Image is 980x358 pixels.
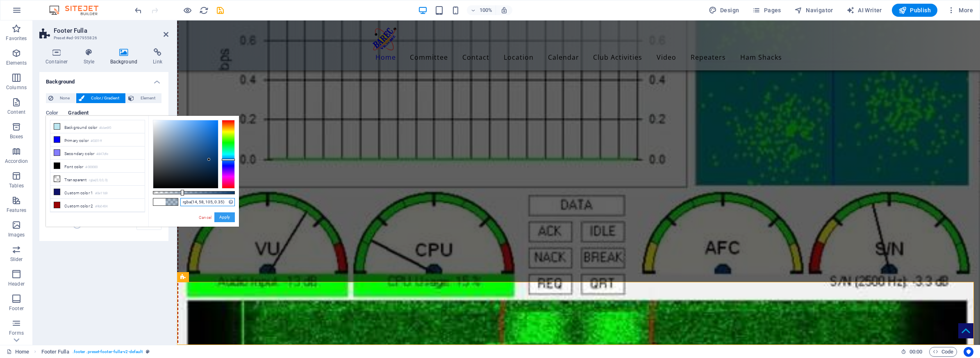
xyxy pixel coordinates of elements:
[182,5,192,15] button: Click here to leave preview mode and continue editing
[54,34,152,42] h3: Preset #ed-997955826
[7,347,29,357] a: Click to cancel selection. Double-click to open Pages
[104,48,147,65] h4: Background
[929,347,957,357] button: Code
[215,5,225,15] button: save
[749,4,784,17] button: Pages
[39,72,168,87] h4: Background
[56,93,73,103] span: None
[87,93,123,103] span: Color / Gradient
[147,48,168,65] h4: Link
[50,120,145,133] li: Background color
[467,5,496,15] button: 100%
[50,160,145,173] li: Font color
[7,207,26,214] p: Features
[39,48,77,65] h4: Container
[136,93,159,103] span: Element
[46,108,58,119] span: Color
[9,305,24,312] p: Footer
[944,4,976,17] button: More
[947,6,973,14] span: More
[8,232,25,238] p: Images
[50,133,145,146] li: Primary color
[41,347,69,357] span: Click to select. Double-click to edit
[843,4,885,17] button: AI Writer
[791,4,837,17] button: Navigator
[96,151,108,157] small: #847dfe
[500,7,508,14] i: On resize automatically adjust zoom level to fit chosen device.
[892,4,937,17] button: Publish
[10,256,23,263] p: Slider
[910,347,922,357] span: 00 00
[199,5,209,15] button: reload
[126,93,161,103] button: Element
[216,6,225,15] i: Save (Ctrl+S)
[9,330,24,336] p: Forms
[47,5,109,15] img: Editor Logo
[54,27,168,34] h2: Footer Fulla
[77,48,104,65] h4: Style
[8,281,25,287] p: Header
[6,60,27,66] p: Elements
[41,347,150,357] nav: breadcrumb
[10,133,23,140] p: Boxes
[134,6,143,15] i: Undo: Change background color (Ctrl+Z)
[705,4,743,17] div: Design (Ctrl+Alt+Y)
[898,6,931,14] span: Publish
[794,6,833,14] span: Navigator
[50,186,145,199] li: Custom color 1
[199,6,209,15] i: Reload page
[933,347,953,357] span: Code
[89,178,108,183] small: rgba(0,0,0,.0)
[846,6,882,14] span: AI Writer
[91,138,102,144] small: #0301ff
[9,182,24,189] p: Tables
[214,212,235,222] button: Apply
[46,93,76,103] button: None
[146,349,150,354] i: This element is a customizable preset
[133,5,143,15] button: undo
[166,198,178,205] span: #0e3a69
[50,173,145,186] li: Transparent
[6,84,27,91] p: Columns
[5,158,28,164] p: Accordion
[50,146,145,160] li: Secondary color
[915,349,916,355] span: :
[46,222,77,227] label: Duration
[68,108,89,119] span: Gradient
[6,35,27,42] p: Favorites
[99,125,111,131] small: #bbe6f0
[198,214,212,221] a: Cancel
[85,164,98,170] small: #000000
[153,198,166,205] span: #ffffff
[901,347,923,357] h6: Session time
[76,93,125,103] button: Color / Gradient
[709,6,739,14] span: Design
[50,199,145,212] li: Custom color 2
[73,347,143,357] span: . footer .preset-footer-fulla-v2-default
[479,5,492,15] h6: 100%
[964,347,973,357] button: Usercentrics
[7,109,25,115] p: Content
[752,6,781,14] span: Pages
[95,204,107,209] small: #9b0404
[95,191,107,196] small: #0e1169
[705,4,743,17] button: Design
